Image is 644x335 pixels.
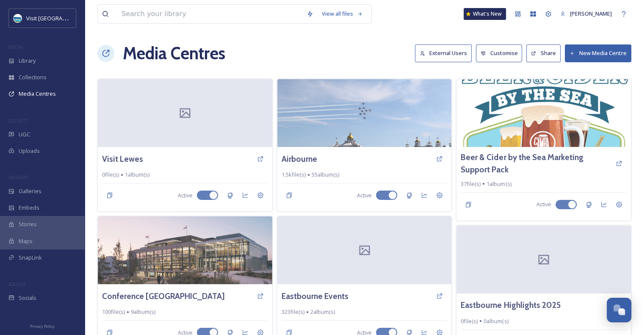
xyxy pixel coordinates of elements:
a: Airbourne [282,153,317,165]
a: Conference [GEOGRAPHIC_DATA] [102,290,225,302]
a: External Users [415,44,476,62]
a: [PERSON_NAME] [556,6,616,22]
span: Active [178,191,193,199]
span: COLLECT [8,117,27,124]
span: Stories [19,220,37,228]
span: Active [357,191,372,199]
span: 1.5k file(s) [282,171,306,179]
span: UGC [19,130,30,138]
span: 323 file(s) [282,308,304,316]
span: Maps [19,237,33,245]
span: 1 album(s) [125,171,149,179]
span: MEDIA [8,44,23,50]
a: Eastbourne Events [282,290,348,302]
span: 55 album(s) [312,171,339,179]
span: Privacy Policy [30,324,55,329]
span: 100 file(s) [102,308,125,316]
button: New Media Centre [565,44,631,62]
a: Eastbourne Highlights 2025 [461,299,560,311]
span: Visit [GEOGRAPHIC_DATA] and [GEOGRAPHIC_DATA] [26,14,158,22]
button: Customise [476,44,522,62]
img: Beer%20%26%20Cider%20by%20the%20Sea%20supporters%20logo%20orange.png [456,79,631,147]
span: Library [19,57,36,65]
span: SnapLink [19,254,42,262]
span: Embeds [19,204,39,212]
h1: Media Centres [123,41,225,66]
span: Uploads [19,147,40,155]
span: 0 album(s) [484,317,508,325]
button: External Users [415,44,472,62]
span: 0 file(s) [461,317,478,325]
span: 1 album(s) [486,180,511,188]
img: Airbourne%20Red%20Arrows%202%20Please%20Credit%20Mark%20Jarvis.jpg [277,79,452,147]
span: Media Centres [19,90,56,98]
span: Collections [19,73,47,81]
span: 2 album(s) [310,308,335,316]
a: View all files [318,6,367,22]
span: Galleries [19,187,41,195]
a: Visit Lewes [102,153,143,165]
img: Devonshire_Pk-9652_edit.jpg [98,216,272,284]
span: Socials [19,294,36,302]
span: [PERSON_NAME] [570,10,612,17]
button: Share [526,44,561,62]
a: What's New [464,8,506,20]
span: 9 album(s) [131,308,155,316]
span: WIDGETS [8,174,28,180]
span: Active [536,200,551,208]
a: Privacy Policy [30,321,55,331]
input: Search your library [117,5,302,23]
span: 0 file(s) [102,171,119,179]
span: 37 file(s) [461,180,481,188]
img: Capture.JPG [14,14,22,22]
button: Open Chat [607,298,631,322]
span: SOCIALS [8,281,25,287]
a: Customise [476,44,527,62]
a: Beer & Cider by the Sea Marketing Support Pack [461,151,611,176]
